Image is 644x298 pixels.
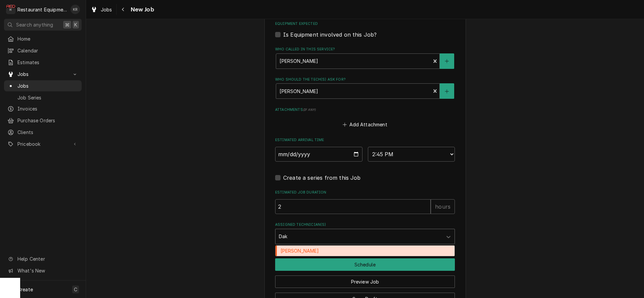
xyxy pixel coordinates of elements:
[275,47,455,69] div: Who called in this service?
[74,21,77,28] span: K
[4,253,82,264] a: Go to Help Center
[283,31,377,39] label: Is Equipment involved on this Job?
[275,246,455,256] div: [PERSON_NAME]
[118,4,129,15] button: Navigate back
[17,82,78,89] span: Jobs
[275,275,455,288] button: Preview Job
[275,107,455,113] label: Attachments
[4,265,82,276] a: Go to What's New
[275,137,455,143] label: Estimated Arrival Time
[275,222,455,227] label: Assigned Technician(s)
[17,129,78,136] span: Clients
[275,258,455,271] div: Button Group Row
[6,5,15,14] div: Restaurant Equipment Diagnostics's Avatar
[17,94,78,101] span: Job Series
[4,103,82,114] a: Invoices
[431,199,455,214] div: hours
[16,21,53,28] span: Search anything
[4,92,82,103] a: Job Series
[275,47,455,52] label: Who called in this service?
[4,45,82,56] a: Calendar
[17,255,78,262] span: Help Center
[440,53,454,69] button: Create New Contact
[4,80,82,91] a: Jobs
[445,59,449,63] svg: Create New Contact
[4,19,82,31] button: Search anything⌘K
[275,107,455,129] div: Attachments
[275,147,362,162] input: Date
[445,89,449,94] svg: Create New Contact
[303,108,316,112] span: ( if any )
[71,5,80,14] div: KR
[74,286,77,293] span: C
[275,222,455,244] div: Assigned Technician(s)
[275,137,455,161] div: Estimated Arrival Time
[440,83,454,99] button: Create New Contact
[4,69,82,80] a: Go to Jobs
[17,267,78,274] span: What's New
[17,71,68,78] span: Jobs
[368,147,455,162] select: Time Select
[17,287,33,292] span: Create
[283,174,361,182] label: Create a series from this Job
[17,47,78,54] span: Calendar
[6,5,15,14] div: R
[275,190,455,195] label: Estimated Job Duration
[4,127,82,138] a: Clients
[275,21,455,38] div: Equipment Expected
[17,6,67,13] div: Restaurant Equipment Diagnostics
[4,33,82,44] a: Home
[4,57,82,68] a: Estimates
[17,140,68,147] span: Pricebook
[275,190,455,214] div: Estimated Job Duration
[4,138,82,150] a: Go to Pricebook
[342,120,389,129] button: Add Attachment
[275,77,455,82] label: Who should the tech(s) ask for?
[17,35,78,42] span: Home
[17,117,78,124] span: Purchase Orders
[275,258,455,271] button: Schedule
[129,5,154,14] span: New Job
[275,271,455,288] div: Button Group Row
[275,77,455,99] div: Who should the tech(s) ask for?
[275,21,455,27] label: Equipment Expected
[71,5,80,14] div: Kelli Robinette's Avatar
[88,4,115,15] a: Jobs
[101,6,112,13] span: Jobs
[65,21,70,28] span: ⌘
[4,115,82,126] a: Purchase Orders
[17,59,78,66] span: Estimates
[17,105,78,112] span: Invoices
